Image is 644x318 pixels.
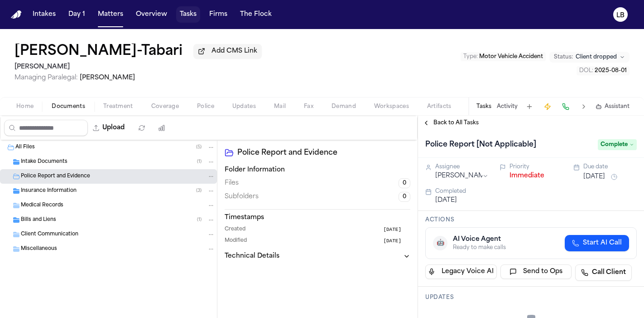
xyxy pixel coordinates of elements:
[523,100,536,113] button: Add Task
[225,252,279,261] h3: Technical Details
[4,120,88,136] input: Search files
[197,103,214,110] span: Police
[383,226,401,234] span: [DATE]
[605,103,630,110] span: Assistant
[225,192,259,201] span: Subfolders
[463,54,478,59] span: Type :
[196,188,202,193] span: ( 3 )
[176,6,200,23] button: Tasks
[435,188,637,195] div: Completed
[583,239,622,248] span: Start AI Call
[206,6,231,23] button: Firms
[225,166,410,175] h3: Folder Information
[225,213,410,222] h3: Timestamps
[598,139,637,150] span: Complete
[225,237,247,245] span: Modified
[225,252,410,261] button: Technical Details
[21,202,63,210] span: Medical Records
[15,144,35,152] span: All Files
[476,103,491,110] button: Tasks
[21,158,67,166] span: Intake Documents
[575,264,632,281] a: Call Client
[435,163,489,171] div: Assignee
[94,6,127,23] button: Matters
[433,119,479,127] span: Back to All Tasks
[193,44,262,59] button: Add CMS Link
[225,179,239,188] span: Files
[225,226,245,234] span: Created
[103,103,133,110] span: Treatment
[427,103,452,110] span: Artifacts
[65,6,89,23] button: Day 1
[232,103,256,110] span: Updates
[596,103,630,110] button: Assistant
[418,119,483,127] button: Back to All Tasks
[576,54,617,61] span: Client dropped
[453,244,506,251] div: Ready to make calls
[197,159,202,164] span: ( 1 )
[497,103,518,110] button: Activity
[609,171,620,182] button: Snooze task
[399,178,410,188] span: 0
[422,137,540,152] h1: Police Report [Not Applicable]
[437,239,444,248] span: 🤖
[196,145,202,150] span: ( 5 )
[11,10,22,19] img: Finch Logo
[549,52,630,63] button: Change status from Client dropped
[509,163,563,171] div: Priority
[11,10,22,19] a: Home
[14,44,183,60] h1: [PERSON_NAME]-Tabari
[425,216,637,224] h3: Actions
[21,173,90,181] span: Police Report and Evidence
[52,103,85,110] span: Documents
[21,231,78,239] span: Client Communication
[577,66,630,75] button: Edit DOL: 2025-08-01
[383,237,401,245] span: [DATE]
[332,103,356,110] span: Demand
[383,237,410,245] button: [DATE]
[211,47,257,56] span: Add CMS Link
[579,68,593,73] span: DOL :
[132,6,171,23] a: Overview
[236,6,275,23] button: The Flock
[500,264,572,279] button: Send to Ops
[29,6,59,23] button: Intakes
[399,192,410,202] span: 0
[80,74,135,81] span: [PERSON_NAME]
[565,235,629,251] button: Start AI Call
[541,100,554,113] button: Create Immediate Task
[151,103,179,110] span: Coverage
[453,235,506,244] div: AI Voice Agent
[435,196,457,205] button: [DATE]
[559,100,572,113] button: Make a Call
[197,217,202,222] span: ( 1 )
[616,12,625,19] text: LB
[304,103,313,110] span: Fax
[425,264,497,279] button: Legacy Voice AI
[14,74,78,81] span: Managing Paralegal:
[14,62,262,73] h2: [PERSON_NAME]
[21,216,56,224] span: Bills and Liens
[14,44,183,60] button: Edit matter name
[509,171,544,181] button: Immediate
[583,163,637,171] div: Due date
[274,103,286,110] span: Mail
[383,226,410,234] button: [DATE]
[21,187,77,195] span: Insurance Information
[88,120,130,136] button: Upload
[479,54,543,59] span: Motor Vehicle Accident
[583,172,605,181] button: [DATE]
[461,52,546,61] button: Edit Type: Motor Vehicle Accident
[16,103,34,110] span: Home
[21,245,57,253] span: Miscellaneous
[595,68,627,73] span: 2025-08-01
[425,294,637,301] h3: Updates
[237,147,410,158] h2: Police Report and Evidence
[554,54,573,61] span: Status:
